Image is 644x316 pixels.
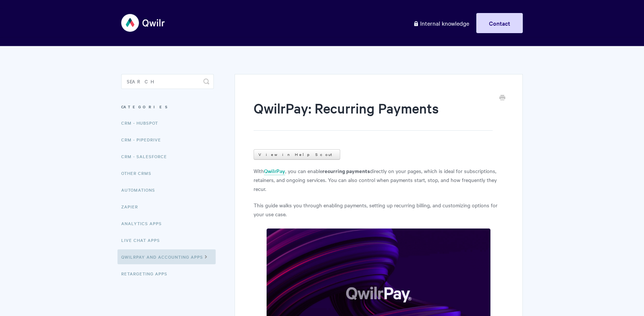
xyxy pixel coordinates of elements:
[121,149,173,164] a: CRM - Salesforce
[121,132,167,147] a: CRM - Pipedrive
[254,201,504,218] p: This guide walks you through enabling payments, setting up recurring billing, and customizing opt...
[121,9,165,37] img: Qwilr Help Center
[121,74,214,89] input: Search
[121,100,214,114] h3: Categories
[499,94,505,102] a: Print this Article
[254,166,504,193] p: With , you can enable directly on your pages, which is ideal for subscriptions, retainers, and on...
[254,149,340,160] a: View in Help Scout
[121,266,173,281] a: Retargeting Apps
[476,13,523,33] a: Contact
[121,166,157,181] a: Other CRMs
[121,115,164,130] a: CRM - HubSpot
[408,13,475,33] a: Internal knowledge
[121,216,167,231] a: Analytics Apps
[121,182,161,197] a: Automations
[121,233,165,248] a: Live Chat Apps
[322,167,370,175] strong: recurring payments
[254,99,493,131] h1: QwilrPay: Recurring Payments
[117,249,216,264] a: QwilrPay and Accounting Apps
[121,199,144,214] a: Zapier
[264,167,285,175] a: QwilrPay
